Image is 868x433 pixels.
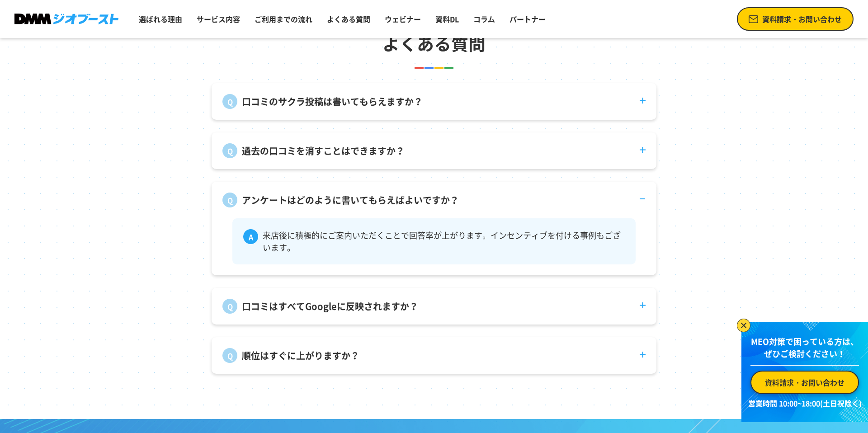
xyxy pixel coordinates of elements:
a: よくある質問 [323,10,374,28]
a: パートナー [506,10,549,28]
a: 選ばれる理由 [135,10,186,28]
p: 口コミはすべてGoogleに反映されますか？ [242,300,418,313]
a: 資料請求・お問い合わせ [737,7,854,31]
p: 過去の口コミを消すことはできますか？ [242,144,405,158]
p: MEO対策で困っている方は、 ぜひご検討ください！ [750,335,859,366]
p: 口コミのサクラ投稿は書いてもらえますか？ [242,95,423,108]
img: バナーを閉じる [737,319,750,332]
p: 来店後に積極的にご案内いただくことで回答率が上がります。インセンティブを付ける事例もございます。 [263,229,625,254]
a: コラム [470,10,499,28]
p: 順位はすぐに上がりますか？ [242,349,359,362]
p: 営業時間 10:00~18:00(土日祝除く) [747,398,863,409]
img: DMMジオブースト [14,14,118,25]
a: 資料請求・お問い合わせ [750,371,859,394]
a: ウェビナー [381,10,425,28]
p: アンケートはどのように書いてもらえばよいですか？ [242,193,459,207]
a: ご利用までの流れ [251,10,316,28]
span: 資料請求・お問い合わせ [762,14,842,24]
a: サービス内容 [193,10,244,28]
span: 資料請求・お問い合わせ [765,377,844,388]
a: 資料DL [432,10,462,28]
